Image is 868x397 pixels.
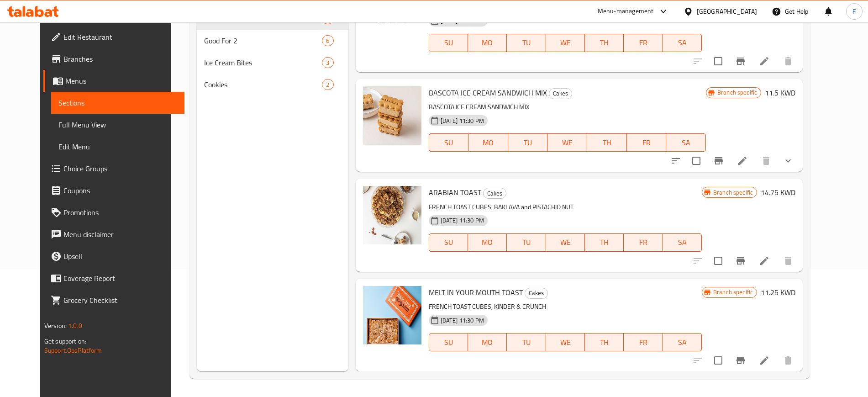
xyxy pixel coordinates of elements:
span: SA [667,236,698,249]
span: Get support on: [44,335,86,347]
span: SU [433,236,464,249]
button: FR [624,233,663,252]
button: sort-choices [665,150,687,172]
button: SU [429,333,468,351]
button: MO [468,133,508,152]
span: TH [591,136,623,149]
span: SU [433,36,464,49]
img: MELT IN YOUR MOUTH TOAST [363,286,421,344]
h6: 14.75 KWD [761,186,795,199]
div: [GEOGRAPHIC_DATA] [697,6,757,16]
button: Branch-specific-item [730,50,752,72]
span: Coupons [63,185,177,196]
div: items [322,57,333,68]
span: Full Menu View [58,119,177,130]
button: TH [585,34,624,52]
span: SA [670,136,702,149]
button: MO [468,333,507,351]
button: TH [585,233,624,252]
button: MO [468,233,507,252]
span: Cakes [549,88,572,99]
span: Sections [58,97,177,108]
div: Ice Cream Bites3 [197,52,348,74]
button: FR [624,333,663,351]
button: delete [777,50,799,72]
a: Grocery Checklist [43,289,184,311]
span: TH [589,36,620,49]
span: Menu disclaimer [63,229,177,240]
a: Coupons [43,180,184,201]
h6: 11.5 KWD [765,86,795,99]
button: WE [547,133,587,152]
span: FR [627,36,659,49]
div: Cookies2 [197,74,348,95]
div: Ice Cream Bites [204,57,322,68]
span: Coverage Report [63,273,177,284]
button: TH [587,133,627,152]
span: BASCOTA ICE CREAM SANDWICH MIX [429,86,547,100]
div: items [322,35,333,46]
h6: 11.25 KWD [761,286,795,299]
button: delete [755,150,777,172]
span: Version: [44,320,67,332]
span: Cakes [484,188,506,199]
span: ARABIAN TOAST [429,185,481,199]
button: Branch-specific-item [708,150,730,172]
a: Edit Menu [51,136,184,158]
span: Cakes [525,288,547,298]
p: BASCOTA ICE CREAM SANDWICH MIX [429,101,706,113]
span: FR [627,336,659,349]
button: MO [468,34,507,52]
span: Choice Groups [63,163,177,174]
a: Support.OpsPlatform [44,344,102,356]
span: TH [589,336,620,349]
button: SU [429,133,469,152]
button: SU [429,233,468,252]
span: WE [551,136,584,149]
button: Branch-specific-item [730,349,752,371]
span: [DATE] 11:30 PM [437,116,488,125]
button: FR [627,133,667,152]
span: FR [627,236,659,249]
p: FRENCH TOAST CUBES, BAKLAVA and PISTACHIO NUT [429,201,702,213]
span: SA [667,36,698,49]
div: Good For 26 [197,30,348,52]
span: Edit Menu [58,141,177,152]
svg: Show Choices [783,155,794,166]
a: Full Menu View [51,114,184,136]
div: Menu-management [598,6,654,17]
a: Edit menu item [737,155,748,166]
span: Select to update [709,251,728,270]
a: Sections [51,92,184,114]
span: SA [667,336,698,349]
span: Branch specific [710,188,757,197]
span: Good For 2 [204,35,322,46]
span: Grocery Checklist [63,295,177,306]
button: WE [546,333,585,351]
button: delete [777,250,799,272]
span: Select to update [709,351,728,370]
button: WE [546,34,585,52]
span: Select to update [709,52,728,71]
button: show more [777,150,799,172]
a: Edit menu item [759,56,770,67]
a: Menu disclaimer [43,223,184,245]
span: MO [472,236,503,249]
span: Upsell [63,251,177,262]
a: Upsell [43,245,184,267]
div: Cakes [525,288,548,299]
span: 2 [322,80,333,89]
button: delete [777,349,799,371]
span: Branches [63,53,177,64]
button: TU [507,333,546,351]
a: Menus [43,70,184,92]
span: TU [510,236,542,249]
button: Branch-specific-item [730,250,752,272]
span: MELT IN YOUR MOUTH TOAST [429,286,523,299]
button: SA [663,34,702,52]
span: MO [472,136,505,149]
span: Menus [65,75,177,86]
a: Edit Restaurant [43,26,184,48]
